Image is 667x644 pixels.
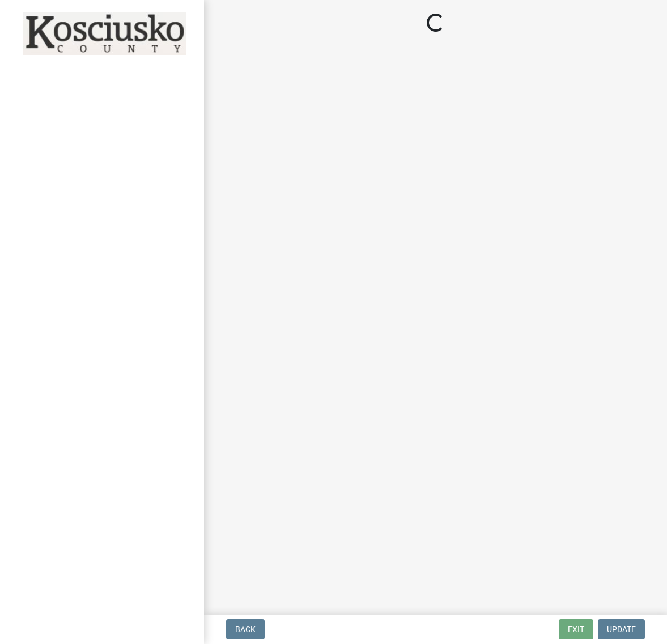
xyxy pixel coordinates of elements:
[598,619,645,639] button: Update
[226,619,265,639] button: Back
[607,625,636,634] span: Update
[559,619,593,639] button: Exit
[23,12,186,55] img: Kosciusko County, Indiana
[235,625,256,634] span: Back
